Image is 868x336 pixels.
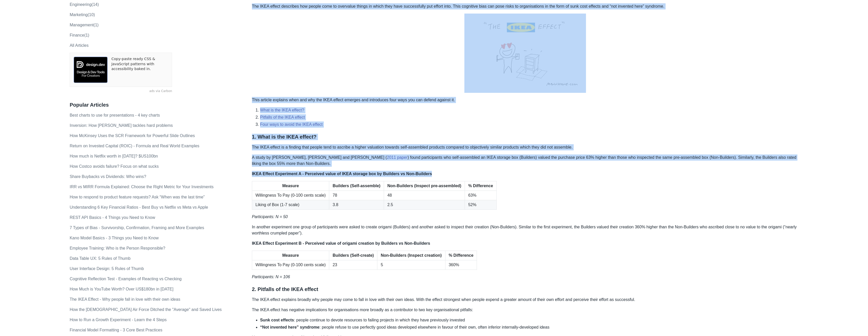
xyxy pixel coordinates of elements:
[70,89,172,94] a: ads via Carbon
[260,122,323,127] a: Four ways to avoid the IKEA effect
[252,297,798,303] p: The IKEA effect explains broadly why people may come to fall in love with their own ideas. With t...
[70,307,222,312] a: How the [DEMOGRAPHIC_DATA] Air Force Ditched the "Average" and Saved Lives
[252,260,329,270] td: Willingness To Pay (0-100 cents scale)
[70,205,208,209] a: Understanding 6 Key Financial Ratios - Best Buy vs Netflix vs Meta vs Apple
[70,215,155,220] a: REST API Basics - 4 Things you Need to Know
[260,318,294,322] strong: Sunk cost effects
[252,154,798,167] p: A study by [PERSON_NAME], [PERSON_NAME] and [PERSON_NAME] ( ) found participants who self-assembl...
[70,33,89,37] a: Finance(1)
[252,134,798,140] h3: 1. What is the IKEA effect?
[70,43,89,48] a: All Articles
[384,181,465,191] th: Non-Builders (Inspect pre-assembled)
[329,251,377,260] th: Builders (Self-create)
[252,191,329,200] td: Willingness To Pay (0-100 cents scale)
[252,286,798,293] h3: 2. Pitfalls of the IKEA effect
[70,174,146,179] a: Share Buybacks vs Dividends: Who wins?
[260,108,304,112] a: What is the IKEA effect?
[252,215,288,219] em: Participants: N = 50
[70,266,144,271] a: User Interface Design: 5 Rules of Thumb
[70,13,95,17] a: marketing(10)
[252,251,329,260] th: Measure
[70,287,173,291] a: How Much is YouTube Worth? Over US$180bn in [DATE]
[70,185,213,189] a: IRR vs MIRR Formula Explained: Choose the Right Metric for Your Investments
[252,144,798,150] p: The IKEA effect is a finding that people tend to ascribe a higher valuation towards self-assemble...
[377,260,445,270] td: 5
[252,181,329,191] th: Measure
[70,164,159,169] a: How Costco avoids failure? Focus on what sucks
[252,275,290,279] em: Participants: N = 106
[252,307,798,313] p: The IKEA effect has negative implications for organisations more broadly as a contributor to two ...
[445,251,477,260] th: % Difference
[260,115,305,119] a: Pitfalls of the IKEA effect
[260,324,798,330] li: : people refuse to use perfectly good ideas developed elsewhere in favour of their own, often inf...
[73,57,108,83] img: ads via Carbon
[329,260,377,270] td: 23
[70,236,158,240] a: Kano Model Basics - 3 Things you Need to Know
[70,246,165,250] a: Employee Training: Who is the Person Responsible?
[70,297,180,301] a: The IKEA Effect - Why people fall in love with their own ideas
[260,325,319,329] strong: “Not invented here” syndrome
[70,23,99,27] a: Management(1)
[329,191,384,200] td: 78
[252,241,430,245] strong: IKEA Effect Experiment B - Perceived value of origami creation by Builders vs Non-Builders
[70,102,241,108] h3: Popular Articles
[70,113,160,117] a: Best charts to use for presentations - 4 key charts
[465,181,497,191] th: % Difference
[70,123,173,128] a: Inversion: How [PERSON_NAME] tackles hard problems
[387,155,408,160] a: 2011 paper
[70,144,199,148] a: Return on Invested Capital (ROIC) - Formula and Real World Examples
[111,57,168,83] a: Copy‑paste ready CSS & JavaScript patterns with accessibility baked in.
[70,256,131,261] a: Data Table UX: 5 Rules of Thumb
[384,200,465,210] td: 2.5
[252,97,798,103] p: This article explains when and why the IKEA effect emerges and introduces four ways you can defen...
[252,224,798,236] p: In another experiment one group of participants were asked to create origami (Builders) and anoth...
[377,251,445,260] th: Non-Builders (Inspect creation)
[252,172,432,176] strong: IKEA Effect Experiment A - Perceived value of IKEA storage box by Builders vs Non-Builders
[70,328,162,332] a: Financial Model Formatting - 3 Core Best Practices
[70,2,99,7] a: engineering(14)
[465,191,497,200] td: 63%
[70,154,158,158] a: How much is Netflix worth in [DATE]? $US100bn
[252,200,329,210] td: Liking of Box (1-7 scale)
[329,200,384,210] td: 3.8
[70,195,205,199] a: How to respond to product feature requests? Ask “When was the last time”
[465,200,497,210] td: 52%
[70,226,204,230] a: 7 Types of Bias - Survivorship, Confirmation, Framing and More Examples
[252,3,798,9] p: The IKEA effect describes how people come to overvalue things in which they have successfully put...
[445,260,477,270] td: 360%
[70,133,195,138] a: How McKinsey Uses the SCR Framework for Powerful Slide Outlines
[70,318,167,322] a: How to Run a Growth Experiment - Learn the 4 Steps
[464,14,586,93] img: ikea-effect
[70,277,181,281] a: Cognitive Reflection Test - Examples of Reacting vs Checking
[384,191,465,200] td: 48
[329,181,384,191] th: Builders (Self-assemble)
[260,317,798,323] li: : people continue to devote resources to failing projects in which they have previously invested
